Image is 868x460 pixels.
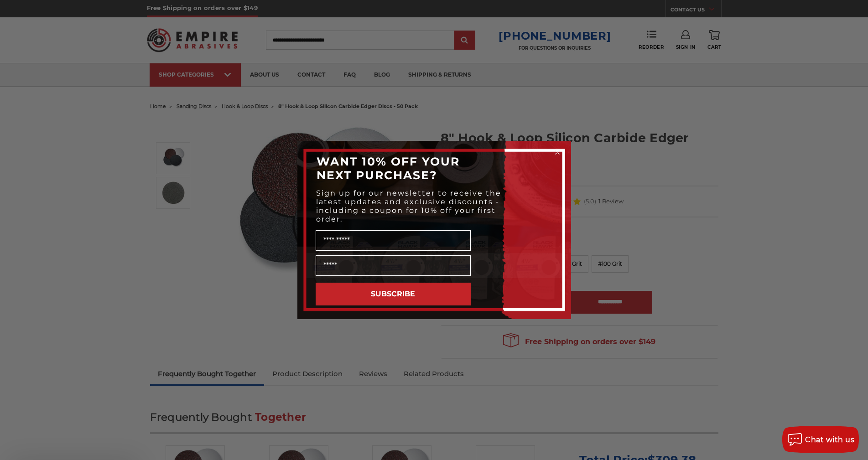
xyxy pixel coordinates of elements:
[782,426,859,453] button: Chat with us
[316,283,471,305] button: SUBSCRIBE
[316,189,501,223] span: Sign up for our newsletter to receive the latest updates and exclusive discounts - including a co...
[316,255,471,276] input: Email
[805,435,854,444] span: Chat with us
[317,155,460,182] span: WANT 10% OFF YOUR NEXT PURCHASE?
[553,148,562,157] button: Close dialog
